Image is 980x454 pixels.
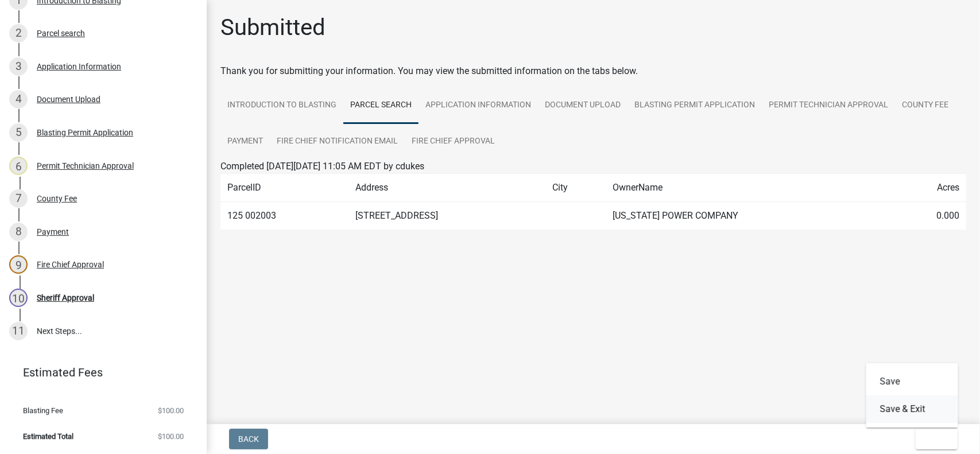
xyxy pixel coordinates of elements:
button: Exit [916,429,958,449]
td: OwnerName [606,174,891,202]
div: County Fee [37,195,77,203]
td: 0.000 [891,202,966,230]
div: Permit Technician Approval [37,162,134,170]
td: ParcelID [220,174,348,202]
a: County Fee [895,87,955,124]
span: Back [238,434,259,444]
div: Fire Chief Approval [37,261,104,269]
td: Acres [891,174,966,202]
div: 5 [9,123,28,142]
button: Save [866,368,958,395]
td: [US_STATE] POWER COMPANY [606,202,891,230]
td: [STREET_ADDRESS] [348,202,546,230]
a: Document Upload [538,87,627,124]
div: Blasting Permit Application [37,129,133,137]
span: $100.00 [158,407,184,414]
div: Document Upload [37,95,100,103]
div: 3 [9,57,28,76]
div: 10 [9,289,28,307]
div: Sheriff Approval [37,294,94,302]
button: Back [229,429,268,449]
a: Introduction to Blasting [220,87,343,124]
h1: Submitted [220,14,326,41]
div: 11 [9,322,28,340]
div: Exit [866,363,958,428]
div: 7 [9,189,28,208]
td: City [546,174,606,202]
a: Fire Chief Approval [405,123,502,160]
div: Payment [37,228,69,236]
button: Save & Exit [866,395,958,423]
div: Thank you for submitting your information. You may view the submitted information on the tabs below. [220,64,966,78]
span: Completed [DATE][DATE] 11:05 AM EDT by cdukes [220,161,424,172]
a: Application Information [419,87,538,124]
div: Parcel search [37,29,85,37]
a: Payment [220,123,270,160]
div: Application Information [37,63,121,71]
a: Fire Chief Notification Email [270,123,405,160]
a: Parcel search [343,87,419,124]
a: Permit Technician Approval [762,87,895,124]
td: 125 002003 [220,202,348,230]
div: 6 [9,157,28,175]
div: 9 [9,255,28,274]
a: Blasting Permit Application [627,87,762,124]
a: Estimated Fees [9,361,188,384]
div: 4 [9,90,28,108]
td: Address [348,174,546,202]
div: 8 [9,223,28,241]
span: Estimated Total [23,433,73,440]
div: 2 [9,24,28,42]
span: Blasting Fee [23,407,63,414]
span: $100.00 [158,433,184,440]
span: Exit [925,434,942,444]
